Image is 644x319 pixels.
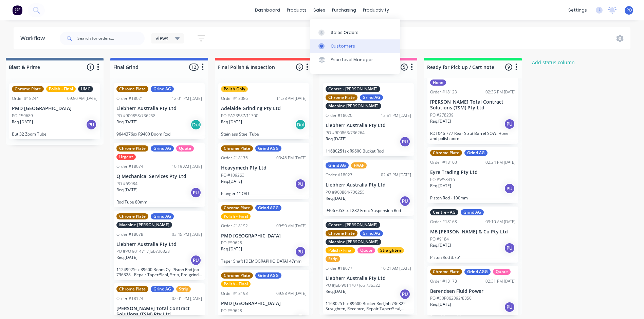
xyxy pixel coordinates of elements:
[430,99,516,111] p: [PERSON_NAME] Total Contract Solutions (TSM) Pty Ltd
[295,179,306,190] div: PU
[221,301,307,306] p: PMD [GEOGRAPHIC_DATA]
[172,163,202,170] div: 10:19 AM [DATE]
[283,5,310,15] div: products
[114,143,205,207] div: Chrome PlateGrind AGQuoteUrgentOrder #1807410:19 AM [DATE]Q Mechanical Services Pty LtdPO #69084R...
[218,83,309,139] div: Polish OnlyOrder #1808611:38 AM [DATE]Adelaide Grinding Pty LtdPO #AG3587/11300Req.[DATE]DelStain...
[430,209,458,215] div: Centre - AG
[430,229,516,235] p: MB [PERSON_NAME] & Co Pty Ltd
[326,189,365,195] p: PO #900864/736255
[326,112,352,119] div: Order #18020
[504,119,515,129] div: PU
[221,113,258,119] p: PO #AG3587/11300
[151,213,174,219] div: Grind AG
[151,286,174,292] div: Grind AG
[461,209,484,215] div: Grind AG
[221,290,248,297] div: Order #18193
[427,207,518,263] div: Centre - AGGrind AGOrder #1816809:10 AM [DATE]MB [PERSON_NAME] & Co Pty LtdPO #9184Req.[DATE]PUPi...
[331,30,358,36] div: Sales Orders
[485,278,516,284] div: 02:31 PM [DATE]
[12,113,33,119] p: PO #59689
[221,155,248,161] div: Order #18176
[430,295,472,301] p: PO #50P062392/8850
[116,106,202,111] p: Liebherr Australia Pty Ltd
[221,240,242,246] p: PO #59628
[326,94,357,101] div: Chrome Plate
[430,269,462,275] div: Chrome Plate
[430,195,516,200] p: Piston Rod - 100mm
[331,43,355,49] div: Customers
[323,160,414,216] div: Grind AGHVAFOrder #1802702:42 PM [DATE]Liebherr Australia Pty LtdPO #900864/736255Req.[DATE]PU940...
[276,223,307,229] div: 09:50 AM [DATE]
[326,288,347,295] p: Req. [DATE]
[326,195,347,201] p: Req. [DATE]
[190,187,201,198] div: PU
[430,89,457,95] div: Order #18123
[485,89,516,95] div: 02:35 PM [DATE]
[360,94,383,101] div: Grind AG
[400,196,410,207] div: PU
[295,119,306,130] div: Del
[323,83,414,156] div: Centre - [PERSON_NAME]Chrome PlateGrind AGMachine [PERSON_NAME]Order #1802012:51 PM [DATE]Liebher...
[218,202,309,267] div: Chrome PlateGrind AGGPolish - FinalOrder #1819209:50 AM [DATE]PMD [GEOGRAPHIC_DATA]PO #59628Req.[...
[529,58,578,67] button: Add status column
[221,165,307,171] p: Heavymech Pty Ltd
[116,222,172,228] div: Machine [PERSON_NAME]
[221,272,253,279] div: Chrome Plate
[221,145,253,152] div: Chrome Plate
[116,119,137,125] p: Req. [DATE]
[400,289,410,300] div: PU
[255,205,281,211] div: Grind AGG
[221,281,251,287] div: Polish - Final
[20,34,48,42] div: Workflow
[221,259,307,264] p: Taper Shaft [DEMOGRAPHIC_DATA] 47mm
[430,242,451,248] p: Req. [DATE]
[221,106,307,111] p: Adelaide Grinding Pty Ltd
[78,86,93,92] div: UMC
[326,172,352,178] div: Order #18027
[326,136,347,142] p: Req. [DATE]
[351,162,367,169] div: HVAF
[221,172,244,178] p: PO #109263
[116,86,148,92] div: Chrome Plate
[326,162,349,169] div: Grind AG
[151,145,174,152] div: Grind AG
[9,83,100,139] div: Chrome PlatePolish - FinalUMCOrder #1824409:50 AM [DATE]PMD [GEOGRAPHIC_DATA]PO #59689Req.[DATE]P...
[381,172,411,178] div: 02:42 PM [DATE]
[427,147,518,203] div: Chrome PlateGrind AGOrder #1816002:24 PM [DATE]Eyre Trading Pty LtdPO #WS8416Req.[DATE]PUPiston R...
[430,219,457,225] div: Order #18168
[172,95,202,102] div: 12:01 PM [DATE]
[360,5,392,15] div: productivity
[565,5,590,15] div: settings
[430,177,455,183] p: PO #WS8416
[255,272,281,279] div: Grind AGG
[430,79,446,86] div: Hone
[331,57,373,63] div: Price Level Manager
[116,267,202,277] p: 11249925sx R9600 Boom Cyl Piston Rod Job 736328 - Repair Taper/Seal, Strip, Pre-grind, HCP MB & S...
[221,246,242,252] p: Req. [DATE]
[252,5,283,15] a: dashboard
[360,230,383,236] div: Grind AG
[430,301,451,307] p: Req. [DATE]
[12,86,44,92] div: Chrome Plate
[357,247,375,253] div: Quote
[12,131,97,137] p: But 32 Zoom Tube
[430,236,449,242] p: PO #9184
[430,131,516,141] p: RDT046 777 Rear Strut Barrel SOW: Hone and polish bore
[12,119,33,125] p: Req. [DATE]
[116,254,137,261] p: Req. [DATE]
[116,163,143,170] div: Order #18074
[400,136,410,147] div: PU
[116,95,143,102] div: Order #18021
[190,255,201,266] div: PU
[116,113,155,119] p: PO #900858/736258
[326,282,380,288] p: PO #Job 901470 / Job 736322
[464,269,491,275] div: Grind AGG
[218,143,309,199] div: Chrome PlateGrind AGGOrder #1817603:46 PM [DATE]Heavymech Pty LtdPO #109263Req.[DATE]PUPlunger 1"...
[326,247,355,253] div: Polish - Final
[114,211,205,280] div: Chrome PlateGrind AGMachine [PERSON_NAME]Order #1807803:45 PM [DATE]Liebherr Australia Pty LtdPO ...
[276,95,307,102] div: 11:38 AM [DATE]
[116,242,202,247] p: Liebherr Australia Pty Ltd
[430,255,516,260] p: Piston Rod 3.75"
[151,86,174,92] div: Grind AG
[116,154,136,160] div: Urgent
